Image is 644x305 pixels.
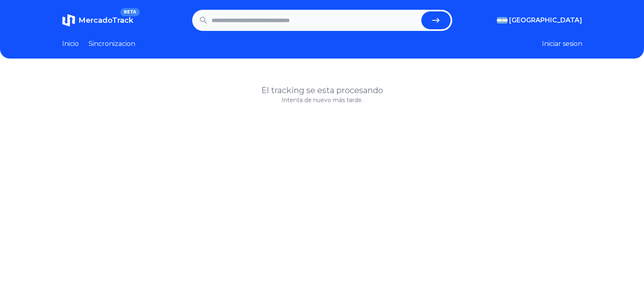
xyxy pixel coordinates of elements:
p: Intenta de nuevo más tarde. [62,96,582,104]
span: BETA [120,8,139,16]
span: [GEOGRAPHIC_DATA] [509,15,582,25]
button: Iniciar sesion [542,39,582,49]
a: MercadoTrackBETA [62,14,133,27]
button: [GEOGRAPHIC_DATA] [497,15,582,25]
img: MercadoTrack [62,14,75,27]
span: MercadoTrack [78,16,133,25]
a: Inicio [62,39,79,49]
img: Argentina [497,17,507,24]
h1: El tracking se esta procesando [62,85,582,96]
a: Sincronizacion [89,39,135,49]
